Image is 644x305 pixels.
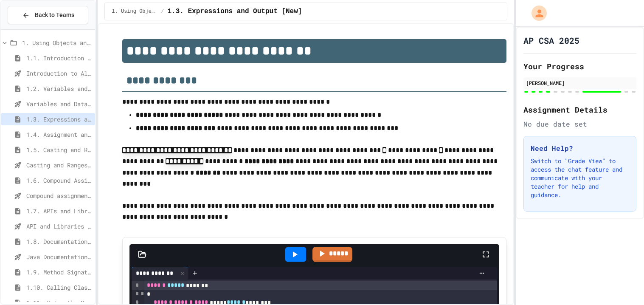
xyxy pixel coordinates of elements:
[26,145,92,154] span: 1.5. Casting and Ranges of Values
[26,222,92,231] span: API and Libraries - Topic 1.7
[26,206,92,215] span: 1.7. APIs and Libraries
[35,11,74,20] span: Back to Teams
[523,60,636,72] h2: Your Progress
[22,38,92,47] span: 1. Using Objects and Methods
[26,252,92,261] span: Java Documentation with Comments - Topic 1.8
[26,69,92,78] span: Introduction to Algorithms, Programming, and Compilers
[26,268,92,277] span: 1.9. Method Signatures
[167,6,302,17] span: 1.3. Expressions and Output [New]
[112,8,157,15] span: 1. Using Objects and Methods
[523,119,636,129] div: No due date set
[531,143,629,153] h3: Need Help?
[523,34,579,46] h1: AP CSA 2025
[526,79,634,87] div: [PERSON_NAME]
[26,191,92,200] span: Compound assignment operators - Quiz
[26,115,92,124] span: 1.3. Expressions and Output [New]
[574,234,636,270] iframe: chat widget
[26,99,92,108] span: Variables and Data Types - Quiz
[608,271,636,297] iframe: chat widget
[161,8,164,15] span: /
[26,176,92,185] span: 1.6. Compound Assignment Operators
[531,157,629,199] p: Switch to "Grade View" to access the chat feature and communicate with your teacher for help and ...
[523,104,636,116] h2: Assignment Details
[26,237,92,246] span: 1.8. Documentation with Comments and Preconditions
[26,130,92,139] span: 1.4. Assignment and Input
[26,283,92,292] span: 1.10. Calling Class Methods
[8,6,88,24] button: Back to Teams
[26,84,92,93] span: 1.2. Variables and Data Types
[523,3,549,23] div: My Account
[26,54,92,62] span: 1.1. Introduction to Algorithms, Programming, and Compilers
[26,161,92,169] span: Casting and Ranges of variables - Quiz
